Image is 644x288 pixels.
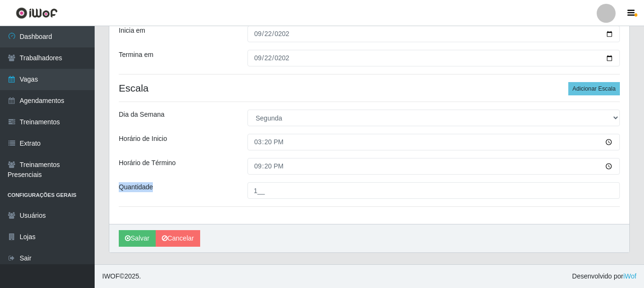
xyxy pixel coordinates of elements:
label: Inicia em [119,26,145,36]
button: Salvar [119,230,156,247]
input: 00/00/0000 [247,26,620,42]
a: iWof [623,272,636,280]
span: IWOF [102,272,120,280]
label: Horário de Término [119,158,176,168]
input: 00/00/0000 [247,50,620,66]
button: Adicionar Escala [568,82,620,95]
label: Termina em [119,50,153,60]
span: © 2025 . [102,271,141,281]
input: Informe a quantidade... [247,182,620,199]
span: Desenvolvido por [572,271,636,281]
h4: Escala [119,82,620,94]
label: Quantidade [119,182,153,192]
input: 00:00 [247,134,620,150]
label: Horário de Inicio [119,134,167,144]
label: Dia da Semana [119,110,165,120]
img: CoreUI Logo [16,7,58,19]
input: 00:00 [247,158,620,175]
a: Cancelar [156,230,200,247]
